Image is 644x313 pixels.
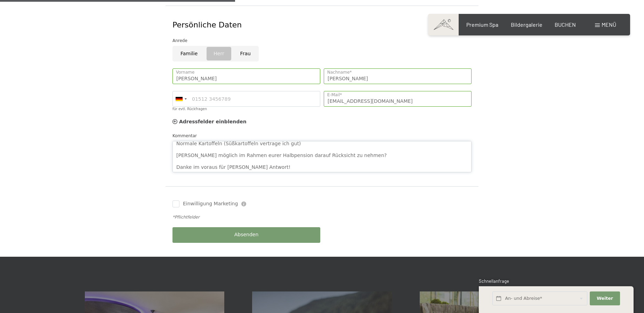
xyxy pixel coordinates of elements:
[172,37,472,44] div: Anrede
[602,21,616,28] span: Menü
[173,91,189,106] div: Germany (Deutschland): +49
[172,20,472,31] div: Persönliche Daten
[172,214,472,220] div: *Pflichtfelder
[234,231,259,238] span: Absenden
[183,200,238,207] span: Einwilligung Marketing
[179,119,247,124] span: Adressfelder einblenden
[597,295,613,302] span: Weiter
[511,21,542,28] a: Bildergalerie
[466,21,498,28] a: Premium Spa
[590,291,620,306] button: Weiter
[479,278,509,284] span: Schnellanfrage
[555,21,576,28] a: BUCHEN
[172,91,320,107] input: 01512 3456789
[172,107,207,111] label: für evtl. Rückfragen
[172,227,320,243] button: Absenden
